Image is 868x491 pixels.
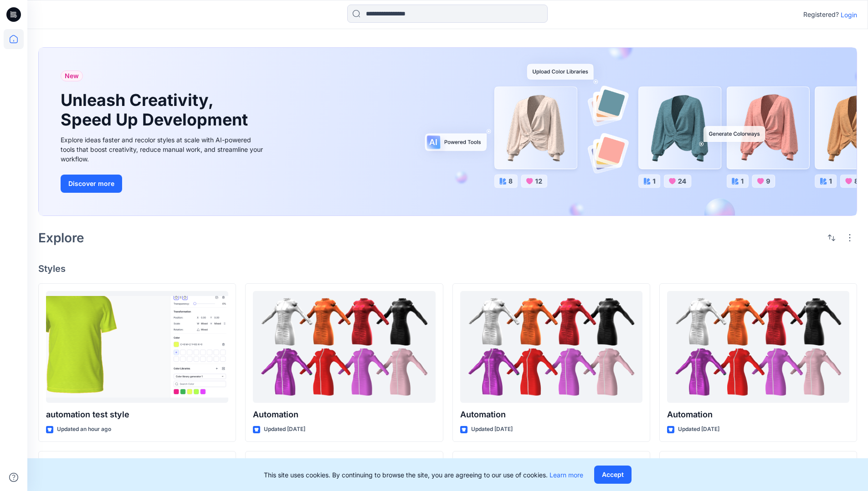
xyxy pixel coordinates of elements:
[61,90,252,130] h1: Unleash Creativity, Speed Up Development
[38,230,84,245] h2: Explore
[253,291,435,403] a: Automation
[460,408,642,421] p: Automation
[594,466,632,484] button: Accept
[264,425,305,434] p: Updated [DATE]
[65,70,79,81] span: New
[841,10,857,20] p: Login
[57,425,111,434] p: Updated an hour ago
[460,291,642,403] a: Automation
[264,470,583,480] p: This site uses cookies. By continuing to browse the site, you are agreeing to our use of cookies.
[667,291,849,403] a: Automation
[471,425,513,434] p: Updated [DATE]
[678,425,719,434] p: Updated [DATE]
[803,9,839,20] p: Registered?
[61,175,122,193] button: Discover more
[550,471,583,479] a: Learn more
[46,408,228,421] p: automation test style
[667,408,849,421] p: Automation
[253,408,435,421] p: Automation
[38,263,857,274] h4: Styles
[61,135,266,164] div: Explore ideas faster and recolor styles at scale with AI-powered tools that boost creativity, red...
[46,291,228,403] a: automation test style
[61,175,266,193] a: Discover more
